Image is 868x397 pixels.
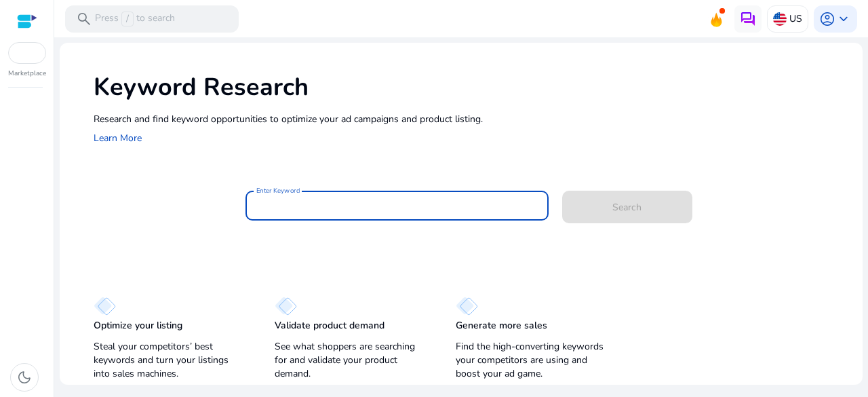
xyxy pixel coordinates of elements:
span: dark_mode [16,369,33,385]
p: Research and find keyword opportunities to optimize your ad campaigns and product listing. [94,112,849,126]
img: diamond.svg [456,297,478,316]
span: keyboard_arrow_down [835,11,852,27]
p: US [789,7,802,31]
p: Steal your competitors’ best keywords and turn your listings into sales machines. [94,340,248,381]
mat-label: Enter Keyword [256,186,300,195]
span: search [76,11,92,27]
p: Find the high-converting keywords your competitors are using and boost your ad game. [456,340,610,381]
p: Marketplace [8,69,46,79]
h1: Keyword Research [94,73,849,102]
p: Generate more sales [456,319,547,333]
a: Learn More [94,132,142,145]
img: diamond.svg [94,297,116,316]
p: Validate product demand [275,319,384,333]
span: / [121,12,134,26]
p: Optimize your listing [94,319,182,333]
p: See what shoppers are searching for and validate your product demand. [275,340,429,381]
img: us.svg [773,12,787,26]
p: Press to search [95,12,175,26]
img: diamond.svg [275,297,297,316]
span: account_circle [819,11,835,27]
